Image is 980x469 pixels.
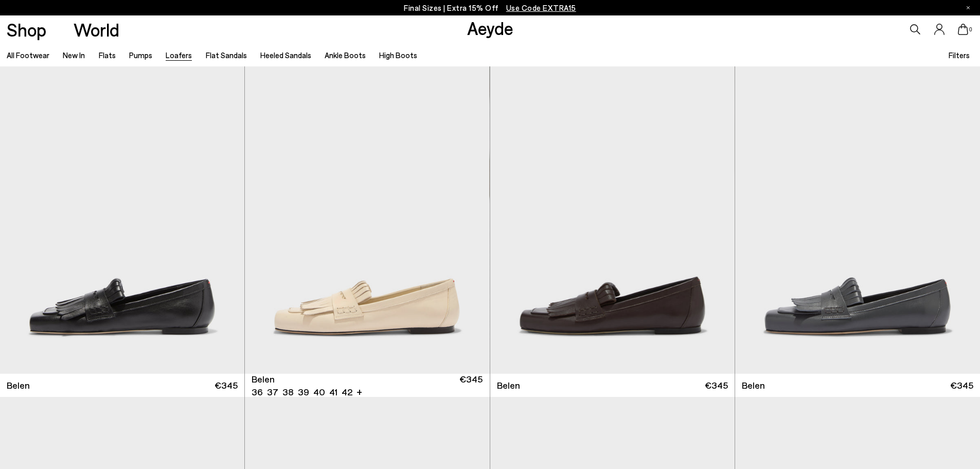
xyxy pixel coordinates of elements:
[74,21,119,39] a: World
[282,386,294,398] li: 38
[298,386,309,398] li: 39
[63,50,85,60] a: New In
[490,66,735,374] div: 1 / 6
[506,3,576,12] span: Navigate to /collections/ss25-final-sizes
[958,24,968,35] a: 0
[252,373,275,386] span: Belen
[252,386,349,398] ul: variant
[7,50,49,60] a: All Footwear
[379,50,417,60] a: High Boots
[404,2,576,14] p: Final Sizes | Extra 15% Off
[245,374,489,397] a: Belen 36 37 38 39 40 41 42 + €345
[489,66,734,374] div: 2 / 6
[490,66,735,374] img: Belen Tassel Loafers
[252,386,263,398] li: 36
[489,66,734,374] img: Belen Tassel Loafers
[490,374,735,397] a: Belen €345
[342,386,352,398] li: 42
[357,385,362,398] li: +
[245,66,489,374] img: Belen Tassel Loafers
[7,379,30,392] span: Belen
[735,374,980,397] a: Belen €345
[99,50,116,60] a: Flats
[245,66,489,374] div: 1 / 6
[459,373,483,398] span: €345
[7,21,46,39] a: Shop
[467,17,513,39] a: Aeyde
[742,379,765,392] span: Belen
[490,66,735,374] a: 6 / 6 1 / 6 2 / 6 3 / 6 4 / 6 5 / 6 6 / 6 1 / 6 Next slide Previous slide
[129,50,152,60] a: Pumps
[735,66,979,374] img: Belen Tassel Loafers
[949,50,970,60] span: Filters
[260,50,311,60] a: Heeled Sandals
[497,379,520,392] span: Belen
[325,50,366,60] a: Ankle Boots
[166,50,192,60] a: Loafers
[267,386,278,398] li: 37
[705,379,728,392] span: €345
[313,386,325,398] li: 40
[950,379,973,392] span: €345
[215,379,238,392] span: €345
[329,386,337,398] li: 41
[245,66,489,374] a: 6 / 6 1 / 6 2 / 6 3 / 6 4 / 6 5 / 6 6 / 6 1 / 6 Next slide Previous slide
[968,27,973,32] span: 0
[735,66,980,374] img: Belen Tassel Loafers
[206,50,247,60] a: Flat Sandals
[735,66,979,374] div: 2 / 6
